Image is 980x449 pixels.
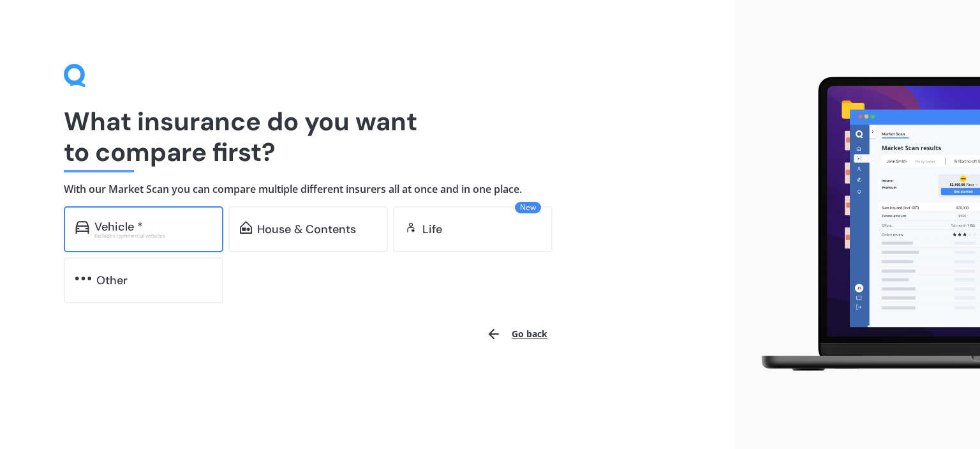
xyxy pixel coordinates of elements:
h1: What insurance do you want to compare first? [64,106,671,167]
div: Vehicle * [94,220,143,233]
div: House & Contents [257,223,356,236]
span: New [515,202,541,213]
button: Go back [479,319,555,349]
img: car.f15378c7a67c060ca3f3.svg [75,221,89,234]
img: other.81dba5aafe580aa69f38.svg [75,272,91,285]
h4: With our Market Scan you can compare multiple different insurers all at once and in one place. [64,183,671,196]
img: laptop.webp [745,70,980,379]
div: Excludes commercial vehicles [94,233,212,238]
div: Life [422,223,442,236]
img: home-and-contents.b802091223b8502ef2dd.svg [240,221,252,234]
img: life.f720d6a2d7cdcd3ad642.svg [405,221,417,234]
div: Other [96,274,128,287]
